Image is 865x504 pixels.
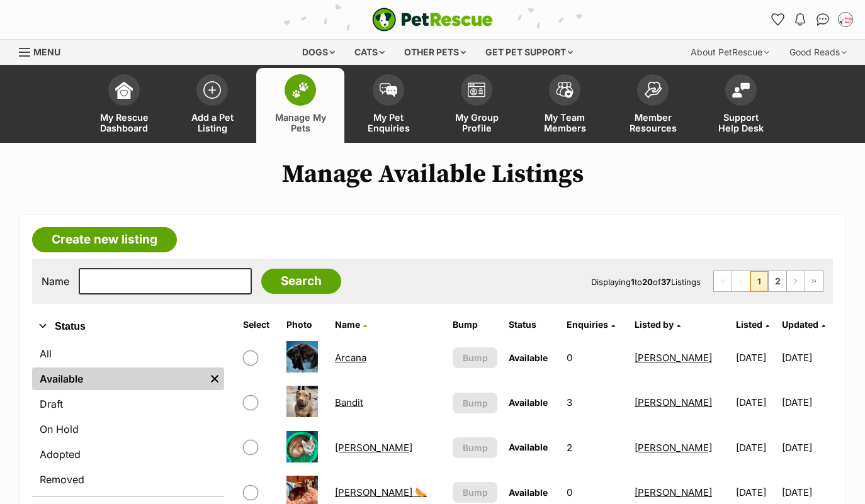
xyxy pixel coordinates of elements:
span: Bump [463,486,488,499]
span: Bump [463,441,488,454]
img: group-profile-icon-3fa3cf56718a62981997c0bc7e787c4b2cf8bcc04b72c1350f741eb67cf2f40e.svg [468,82,485,98]
img: logo-e224e6f780fb5917bec1dbf3a21bbac754714ae5b6737aabdf751b685950b380.svg [372,8,493,31]
span: Bump [463,396,488,410]
span: translation missing: en.admin.listings.index.attributes.enquiries [567,319,608,330]
a: [PERSON_NAME] [335,442,412,454]
a: Create new listing [32,227,177,252]
span: Available [509,442,548,452]
img: dashboard-icon-eb2f2d2d3e046f16d808141f083e7271f6b2e854fb5c12c21221c1fb7104beca.svg [115,81,133,99]
span: My Rescue Dashboard [96,112,152,133]
span: Support Help Desk [713,112,769,133]
a: Next page [787,271,805,291]
span: Bump [463,351,488,364]
a: Listed [736,319,769,330]
span: My Pet Enquiries [360,112,417,133]
strong: 37 [661,277,671,287]
img: pet-enquiries-icon-7e3ad2cf08bfb03b45e93fb7055b45f3efa6380592205ae92323e6603595dc1f.svg [380,83,397,97]
div: Dogs [293,40,344,65]
a: Last page [805,271,823,291]
span: Page 1 [750,271,768,291]
a: My Team Members [521,68,609,143]
td: [DATE] [782,381,832,424]
span: Add a Pet Listing [184,112,240,133]
a: Favourites [767,9,788,30]
span: Available [509,487,548,498]
a: [PERSON_NAME] [635,396,712,408]
a: Bandit [335,396,363,408]
span: My Group Profile [448,112,505,133]
button: Bump [453,393,497,413]
td: 0 [562,336,628,379]
span: Name [335,319,360,330]
th: Photo [281,315,329,335]
img: member-resources-icon-8e73f808a243e03378d46382f2149f9095a855e16c252ad45f914b54edf8863c.svg [644,81,662,98]
img: Laura Chao profile pic [839,13,852,26]
span: First page [714,271,732,291]
a: [PERSON_NAME] [635,352,712,364]
div: Good Reads [781,40,856,65]
div: Get pet support [477,40,582,65]
span: Listed [736,319,762,330]
div: Status [32,340,224,496]
a: Available [32,367,205,390]
ul: Account quick links [767,9,856,30]
td: 3 [562,381,628,424]
img: notifications-46538b983faf8c2785f20acdc204bb7945ddae34d4c08c2a6579f10ce5e182be.svg [795,13,805,26]
a: My Rescue Dashboard [80,68,168,143]
button: Bump [453,437,497,458]
td: [DATE] [731,426,781,469]
img: add-pet-listing-icon-0afa8454b4691262ce3f59096e99ab1cd57d4a30225e0717b998d2c9b9846f56.svg [203,81,221,99]
td: [DATE] [731,381,781,424]
span: Menu [33,47,60,57]
strong: 1 [631,277,635,287]
a: Name [335,319,367,330]
a: Member Resources [609,68,697,143]
a: Add a Pet Listing [168,68,256,143]
span: Listed by [635,319,674,330]
nav: Pagination [713,271,823,292]
a: Removed [32,468,224,491]
div: About PetRescue [682,40,778,65]
button: Status [32,318,224,335]
span: Previous page [732,271,750,291]
span: Available [509,352,548,363]
span: My Team Members [536,112,593,133]
span: Displaying to of Listings [591,277,701,287]
th: Status [504,315,560,335]
input: Search [261,269,341,294]
a: Adopted [32,443,224,466]
button: Notifications [790,9,810,30]
th: Bump [448,315,502,335]
a: Remove filter [205,367,224,390]
div: Other pets [395,40,475,65]
td: 2 [562,426,628,469]
a: Menu [19,40,69,62]
th: Select [238,315,280,335]
img: chat-41dd97257d64d25036548639549fe6c8038ab92f7586957e7f3b1b290dea8141.svg [817,13,830,26]
label: Name [42,276,69,287]
a: Conversations [813,9,833,30]
a: Page 2 [769,271,786,291]
td: [DATE] [731,336,781,379]
span: Manage My Pets [272,112,329,133]
td: [DATE] [782,426,832,469]
span: Member Resources [625,112,681,133]
span: Updated [782,319,818,330]
div: Cats [346,40,393,65]
a: My Pet Enquiries [344,68,433,143]
button: Bump [453,482,497,503]
span: Available [509,397,548,408]
strong: 20 [642,277,653,287]
a: Arcana [335,352,366,364]
a: [PERSON_NAME] [635,442,712,454]
a: My Group Profile [433,68,521,143]
img: manage-my-pets-icon-02211641906a0b7f246fdf0571729dbe1e7629f14944591b6c1af311fb30b64b.svg [291,82,309,98]
button: My account [835,9,856,30]
a: On Hold [32,418,224,440]
a: Draft [32,393,224,415]
img: help-desk-icon-fdf02630f3aa405de69fd3d07c3f3aa587a6932b1a1747fa1d2bba05be0121f9.svg [732,82,750,98]
a: Support Help Desk [697,68,785,143]
button: Bump [453,347,497,368]
a: All [32,342,224,365]
a: Manage My Pets [256,68,344,143]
